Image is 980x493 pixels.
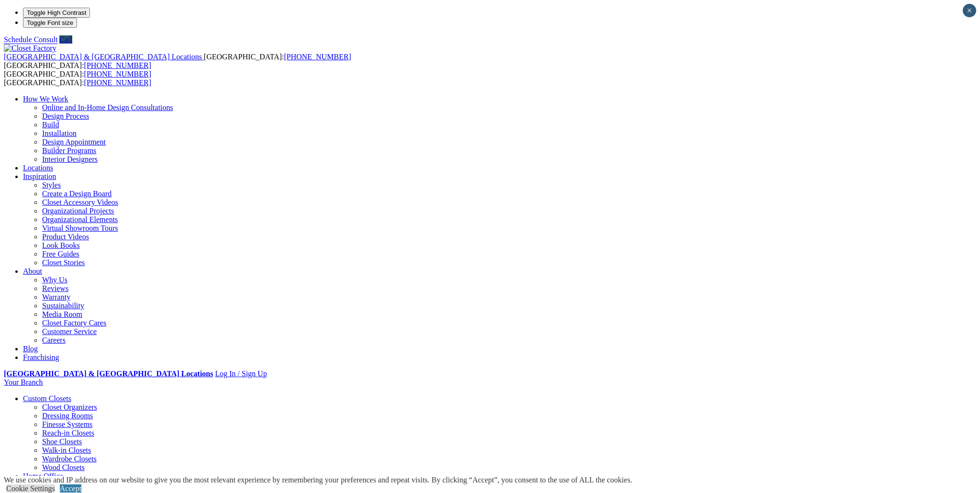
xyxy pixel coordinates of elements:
button: Toggle High Contrast [23,8,90,18]
a: Reviews [42,284,68,292]
a: Builder Programs [42,146,96,155]
a: Your Branch [4,378,43,386]
a: Organizational Projects [42,207,114,215]
a: Blog [23,345,38,353]
a: [PHONE_NUMBER] [84,70,151,78]
a: Media Room [42,310,82,318]
a: Interior Designers [42,155,98,163]
a: Build [42,121,59,129]
a: [GEOGRAPHIC_DATA] & [GEOGRAPHIC_DATA] Locations [4,53,204,61]
a: Careers [42,336,66,344]
a: Closet Factory Cares [42,319,106,327]
button: Toggle Font size [23,18,77,28]
a: Online and In-Home Design Consultations [42,103,173,112]
a: Home Office [23,472,63,480]
a: Wood Closets [42,463,85,471]
a: Inspiration [23,172,56,180]
span: [GEOGRAPHIC_DATA] & [GEOGRAPHIC_DATA] Locations [4,53,202,61]
a: How We Work [23,95,68,103]
a: Dressing Rooms [42,412,93,420]
a: Reach-in Closets [42,429,94,437]
a: Styles [42,181,61,189]
span: Toggle Font size [27,19,73,26]
a: Virtual Showroom Tours [42,224,118,232]
a: Finesse Systems [42,420,92,428]
a: Free Guides [42,250,79,258]
a: Locations [23,164,53,172]
a: [PHONE_NUMBER] [84,78,151,87]
a: Create a Design Board [42,190,111,198]
span: [GEOGRAPHIC_DATA]: [GEOGRAPHIC_DATA]: [4,70,151,87]
a: Accept [60,484,81,493]
a: Log In / Sign Up [215,370,267,378]
a: Product Videos [42,233,89,241]
a: [PHONE_NUMBER] [84,61,151,69]
a: Design Process [42,112,89,120]
a: Closet Organizers [42,403,97,411]
a: Customer Service [42,327,97,336]
a: Closet Accessory Videos [42,198,118,206]
a: [PHONE_NUMBER] [284,53,351,61]
a: Walk-in Closets [42,446,91,454]
a: Look Books [42,241,80,249]
a: Why Us [42,276,67,284]
a: Organizational Elements [42,215,118,224]
a: Sustainability [42,302,84,310]
a: Schedule Consult [4,35,57,44]
a: Shoe Closets [42,437,82,446]
a: Call [59,35,72,44]
span: [GEOGRAPHIC_DATA]: [GEOGRAPHIC_DATA]: [4,53,351,69]
span: Toggle High Contrast [27,9,86,16]
a: Design Appointment [42,138,106,146]
a: Closet Stories [42,258,85,267]
a: Custom Closets [23,394,71,403]
a: About [23,267,42,275]
button: Close [963,4,976,17]
a: Warranty [42,293,70,301]
a: Installation [42,129,77,137]
a: Franchising [23,353,59,361]
a: Cookie Settings [6,484,55,493]
a: [GEOGRAPHIC_DATA] & [GEOGRAPHIC_DATA] Locations [4,370,213,378]
a: Wardrobe Closets [42,455,97,463]
img: Closet Factory [4,44,56,53]
div: We use cookies and IP address on our website to give you the most relevant experience by remember... [4,476,632,484]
